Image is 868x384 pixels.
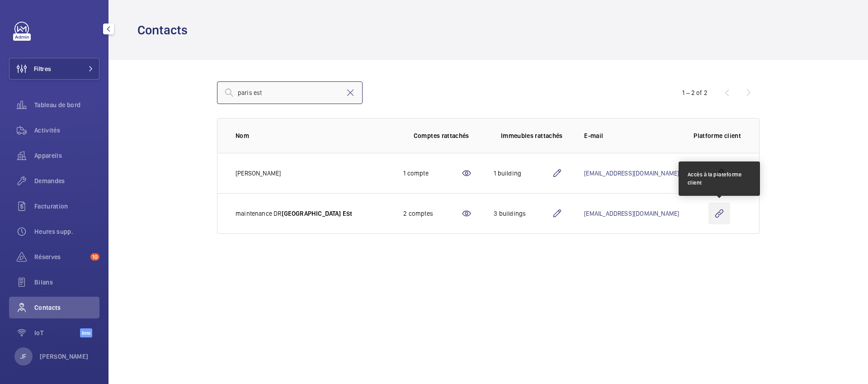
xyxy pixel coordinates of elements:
[282,210,341,217] span: [GEOGRAPHIC_DATA]
[236,209,352,218] p: maintenance DR
[494,209,552,218] div: 3 buildings
[34,202,99,211] span: Facturation
[137,22,193,38] h1: Contacts
[584,131,679,140] p: E-mail
[414,131,469,140] p: Comptes rattachés
[34,100,99,109] span: Tableau de bord
[34,278,99,287] span: Bilans
[343,210,353,217] span: ESt
[34,252,87,261] span: Réserves
[34,227,99,236] span: Heures supp.
[20,352,26,361] p: JF
[34,328,80,337] span: IoT
[236,131,389,140] p: Nom
[688,171,751,187] div: Accès à la plateforme client
[584,170,679,177] a: [EMAIL_ADDRESS][DOMAIN_NAME]
[80,328,92,337] span: Beta
[501,131,563,140] p: Immeubles rattachés
[403,209,461,218] div: 2 comptes
[9,58,99,80] button: Filtres
[693,131,741,140] p: Platforme client
[494,169,552,178] div: 1 building
[403,169,461,178] div: 1 compte
[34,126,99,135] span: Activités
[40,352,89,361] p: [PERSON_NAME]
[236,169,281,178] p: [PERSON_NAME]
[34,303,99,312] span: Contacts
[34,64,51,73] span: Filtres
[584,210,679,217] a: [EMAIL_ADDRESS][DOMAIN_NAME]
[682,88,708,97] div: 1 – 2 of 2
[34,151,99,160] span: Appareils
[90,253,99,261] span: 10
[217,81,363,104] input: Recherche par nom, prénom, mail ou client
[34,176,99,185] span: Demandes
